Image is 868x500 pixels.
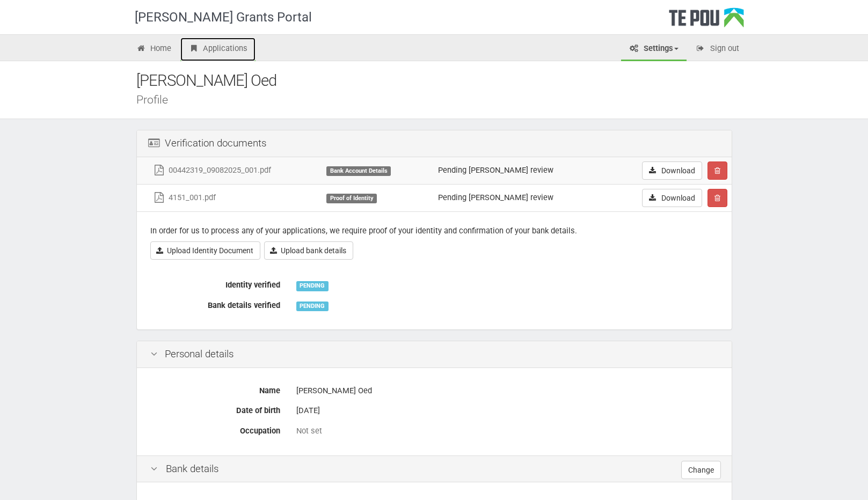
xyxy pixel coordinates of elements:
[142,296,288,311] label: Bank details verified
[152,165,271,175] a: 00442319_09082025_001.pdf
[326,166,391,176] div: Bank Account Details
[681,461,721,479] a: Change
[296,302,329,311] div: PENDING
[296,281,329,291] div: PENDING
[150,241,260,260] a: Upload Identity Document
[128,38,180,61] a: Home
[142,401,288,416] label: Date of birth
[150,225,718,237] p: In order for us to process any of your applications, we require proof of your identity and confir...
[142,276,288,291] label: Identity verified
[142,422,288,437] label: Occupation
[136,94,748,105] div: Profile
[642,189,702,207] a: Download
[621,38,687,61] a: Settings
[434,184,603,211] td: Pending [PERSON_NAME] review
[142,381,288,396] label: Name
[642,161,702,180] a: Download
[669,8,744,34] div: Te Pou Logo
[137,341,732,368] div: Personal details
[180,38,256,61] a: Applications
[296,425,718,437] div: Not set
[434,157,603,185] td: Pending [PERSON_NAME] review
[152,193,216,202] a: 4151_001.pdf
[137,455,732,483] div: Bank details
[296,381,718,400] div: [PERSON_NAME] Oed
[326,194,377,203] div: Proof of Identity
[264,241,353,260] a: Upload bank details
[296,401,718,420] div: [DATE]
[136,69,748,92] div: [PERSON_NAME] Oed
[137,130,732,157] div: Verification documents
[688,38,747,61] a: Sign out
